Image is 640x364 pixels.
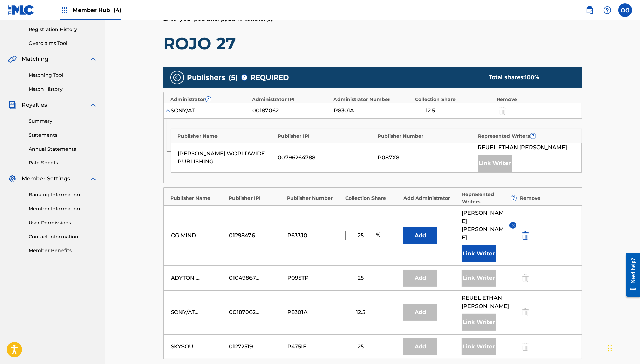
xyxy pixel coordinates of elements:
[376,231,382,240] span: %
[29,72,97,79] a: Matching Tool
[163,33,582,54] h1: ROJO 27
[178,150,275,166] div: [PERSON_NAME] WORLDWIDE PUBLISHING
[378,154,474,162] div: P087X8
[171,195,225,202] div: Publisher Name
[378,133,475,140] div: Publisher Number
[29,219,97,226] a: User Permissions
[462,209,504,242] span: [PERSON_NAME] [PERSON_NAME]
[22,55,48,63] span: Matching
[334,96,412,103] div: Administrator Number
[345,195,400,202] div: Collection Share
[89,101,97,109] img: expand
[520,195,575,202] div: Remove
[530,133,536,139] span: ?
[586,6,594,14] img: search
[73,6,121,14] span: Member Hub
[415,96,494,103] div: Collection Share
[171,96,249,103] div: Administrator
[206,97,211,102] span: ?
[621,247,640,302] iframe: Resource Center
[29,118,97,125] a: Summary
[22,101,47,109] span: Royalties
[8,5,34,15] img: MLC Logo
[606,331,640,364] iframe: Chat Widget
[478,143,567,152] span: REUEL ETHAN [PERSON_NAME]
[22,175,70,183] span: Member Settings
[89,175,97,183] img: expand
[29,145,97,153] a: Annual Statements
[522,231,529,240] img: 12a2ab48e56ec057fbd8.svg
[462,191,517,205] div: Represented Writers
[489,73,568,82] div: Total shares:
[29,159,97,167] a: Rate Sheets
[511,223,516,228] img: remove-from-list-button
[229,72,238,83] span: ( 5 )
[287,195,342,202] div: Publisher Number
[229,195,283,202] div: Publisher IPI
[29,191,97,198] a: Banking Information
[251,72,289,83] span: REQUIRED
[462,245,496,262] button: Link Writer
[8,175,16,183] img: Member Settings
[511,195,516,201] span: ?
[603,6,611,14] img: help
[178,133,275,140] div: Publisher Name
[478,133,575,140] div: Represented Writers
[29,40,97,47] a: Overclaims Tool
[8,101,16,109] img: Royalties
[608,338,612,359] div: Drag
[29,205,97,212] a: Member Information
[583,3,596,17] a: Public Search
[187,72,226,83] span: Publishers
[601,3,614,17] div: Help
[29,247,97,254] a: Member Benefits
[497,96,575,103] div: Remove
[403,227,437,244] button: Add
[29,26,97,33] a: Registration History
[60,6,69,14] img: Top Rightsholders
[618,3,632,17] div: User Menu
[8,55,17,63] img: Matching
[164,107,171,114] img: expand-cell-toggle
[403,195,458,202] div: Add Administrator
[29,86,97,93] a: Match History
[252,96,330,103] div: Administrator IPI
[29,233,97,240] a: Contact Information
[278,133,375,140] div: Publisher IPI
[462,294,516,310] span: REUEL ETHAN [PERSON_NAME]
[29,132,97,139] a: Statements
[173,73,181,82] img: publishers
[278,154,375,162] div: 00796264788
[114,7,121,13] span: (4)
[242,75,247,80] span: ?
[89,55,97,63] img: expand
[525,74,539,81] span: 100 %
